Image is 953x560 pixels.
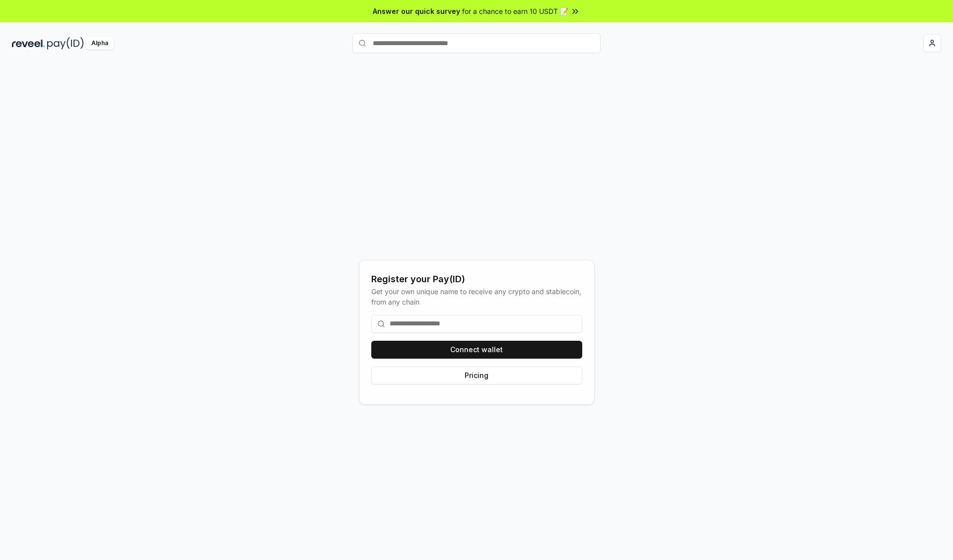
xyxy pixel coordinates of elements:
button: Pricing [371,367,582,384]
span: for a chance to earn 10 USDT 📝 [462,6,568,16]
img: reveel_dark [12,37,45,50]
span: Answer our quick survey [373,6,460,16]
img: pay_id [47,37,84,50]
div: Alpha [86,37,114,50]
div: Register your Pay(ID) [371,272,582,286]
button: Connect wallet [371,341,582,359]
div: Get your own unique name to receive any crypto and stablecoin, from any chain [371,286,582,307]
